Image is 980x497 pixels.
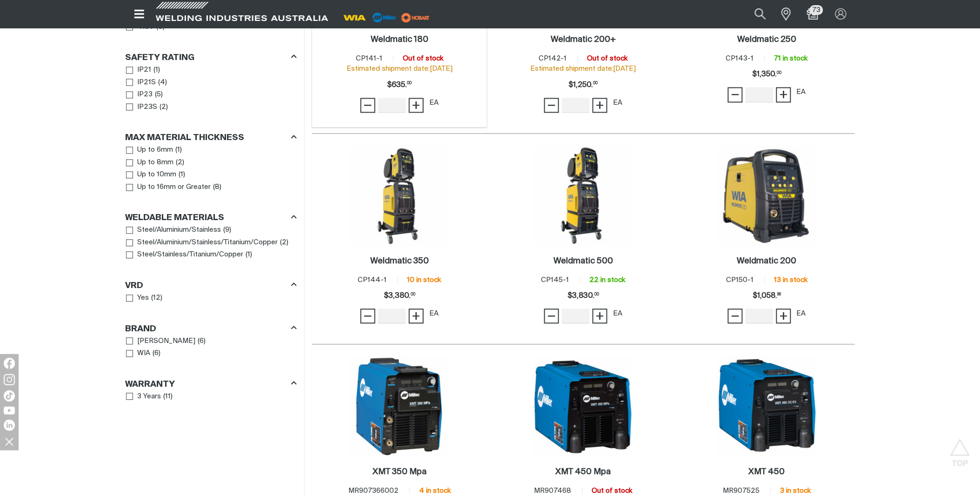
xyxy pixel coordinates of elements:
input: Product name or item number... [733,4,776,25]
img: TikTok [4,390,15,402]
img: miller [399,11,433,25]
h2: Weldmatic 180 [371,36,428,44]
sup: 00 [777,72,781,75]
span: $635. [387,76,412,95]
a: Steel/Stainless/Titanium/Copper [126,249,244,262]
img: XMT 450 Mpa [533,357,633,457]
span: ( 1 ) [175,145,182,156]
span: Up to 8mm [137,158,173,168]
span: $3,830. [567,287,599,306]
div: Warranty [126,378,297,390]
span: Out of stock [403,55,443,62]
h2: Weldmatic 350 [370,257,429,266]
img: Weldmatic 350 [350,146,449,246]
span: $3,380. [384,287,415,306]
span: ( 1 ) [153,65,160,76]
img: Weldmatic 500 [533,146,633,246]
ul: Weldable Materials [126,224,296,262]
img: hide socials [1,434,17,450]
h3: Weldable Materials [126,213,225,224]
ul: Brand [126,336,296,360]
span: Estimated shipment date: [DATE] [530,66,636,73]
div: Weldable Materials [126,212,297,224]
h2: XMT 450 [749,468,785,477]
span: Estimated shipment date: [DATE] [347,66,453,73]
div: EA [613,98,622,109]
sup: 00 [594,293,599,297]
span: Up to 10mm [137,170,176,181]
div: EA [797,309,806,320]
div: Price [567,287,599,306]
div: Price [752,66,781,84]
img: Weldmatic 200 [717,146,817,246]
a: Steel/Aluminium/Stainless [126,224,221,237]
span: − [731,309,740,324]
a: XMT 350 Mpa [373,467,427,478]
span: IP23 [137,90,153,101]
span: 3 Years [137,392,161,403]
a: XMT 450 Mpa [555,467,611,478]
a: Weldmatic 350 [370,256,429,267]
span: + [780,309,788,324]
h2: XMT 350 Mpa [373,468,427,477]
span: [PERSON_NAME] [137,336,195,347]
img: Facebook [4,358,15,369]
a: XMT 450 [749,467,785,478]
span: CP143-1 [726,55,754,62]
a: IP23S [126,101,158,114]
span: 71 in stock [774,55,808,62]
h2: XMT 450 Mpa [555,468,611,477]
span: + [596,98,605,114]
div: EA [613,309,622,320]
a: Up to 16mm or Greater [126,181,211,194]
span: ( 1 ) [179,170,185,181]
sup: 00 [407,82,412,86]
span: 10 in stock [407,277,441,284]
span: − [547,98,556,114]
span: + [596,309,605,324]
h3: Brand [126,324,157,335]
span: 22 in stock [589,277,625,284]
h3: Max Material Thickness [126,133,245,144]
span: MR907468 [534,488,571,495]
img: YouTube [4,407,15,415]
a: Up to 6mm [126,144,173,157]
span: 3 in stock [780,488,811,495]
span: Steel/Aluminium/Stainless [137,225,221,236]
h2: Weldmatic 200 [737,257,797,266]
span: ( 1 ) [246,250,252,261]
span: IP23S [137,102,157,113]
span: ( 2 ) [280,238,288,248]
div: Price [384,287,415,306]
a: 3 Years [126,391,161,403]
span: + [412,98,421,114]
a: Steel/Aluminium/Stainless/Titanium/Copper [126,237,278,249]
span: − [364,98,373,114]
span: MR907366002 [348,488,399,495]
span: + [412,309,421,324]
span: − [547,309,556,324]
h3: Warranty [126,380,175,390]
ul: Warranty [126,391,296,403]
span: Up to 6mm [137,145,173,156]
h2: Weldmatic 200+ [551,36,616,44]
span: ( 2 ) [160,102,168,113]
span: − [731,87,740,103]
span: Out of stock [587,55,627,62]
div: Brand [126,322,297,335]
a: Yes [126,292,149,305]
div: Safety Rating [126,52,297,64]
a: [PERSON_NAME] [126,336,196,348]
img: XMT 350 Mpa [350,357,449,457]
a: Weldmatic 200 [737,256,797,267]
a: IP21 [126,64,152,77]
div: EA [429,98,439,109]
span: 4 in stock [419,488,451,495]
span: ( 6 ) [198,336,206,347]
span: IP21S [137,78,156,88]
div: Max Material Thickness [126,132,297,144]
a: WIA [126,348,151,360]
a: Up to 8mm [126,157,174,169]
span: $1,058. [753,287,781,306]
span: + [780,87,788,103]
